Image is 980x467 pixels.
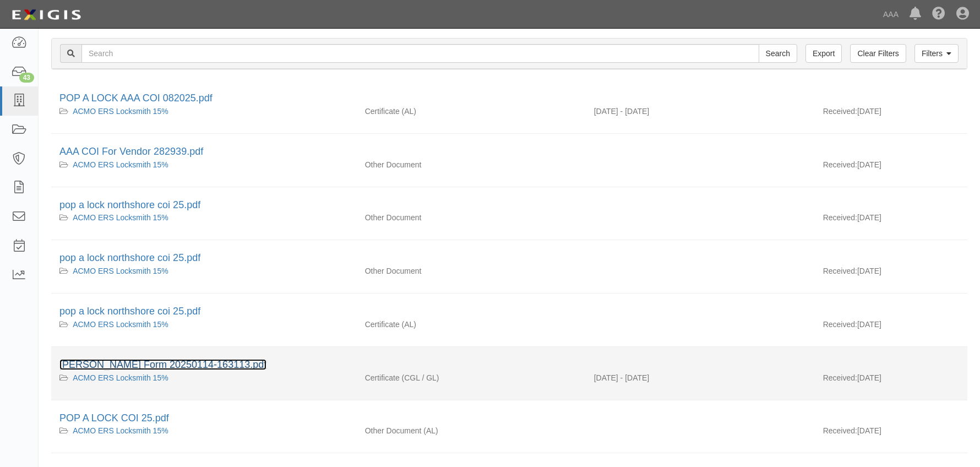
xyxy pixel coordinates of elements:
[19,73,34,83] div: 43
[878,3,904,25] a: AAA
[357,425,586,436] div: Auto Liability
[59,145,959,159] div: AAA COI For Vendor 282939.pdf
[586,265,815,266] div: Effective - Expiration
[59,199,200,210] a: pop a lock northshore coi 25.pdf
[815,425,967,442] div: [DATE]
[59,252,200,263] a: pop a lock northshore coi 25.pdf
[850,44,906,63] a: Clear Filters
[59,265,349,276] div: ACMO ERS Locksmith 15%
[59,425,349,436] div: ACMO ERS Locksmith 15%
[59,319,349,330] div: ACMO ERS Locksmith 15%
[815,212,967,229] div: [DATE]
[932,8,945,21] i: Help Center - Complianz
[59,146,203,157] a: AAA COI For Vendor 282939.pdf
[59,305,959,319] div: pop a lock northshore coi 25.pdf
[815,159,967,176] div: [DATE]
[357,265,586,276] div: Other Document
[823,425,857,436] p: Received:
[73,107,168,116] a: ACMO ERS Locksmith 15%
[59,106,349,117] div: ACMO ERS Locksmith 15%
[357,372,586,383] div: Commercial General Liability / Garage Liability
[59,359,266,370] a: [PERSON_NAME] Form 20250114-163113.pdf
[823,106,857,117] p: Received:
[73,373,168,382] a: ACMO ERS Locksmith 15%
[59,251,959,265] div: pop a lock northshore coi 25.pdf
[823,265,857,276] p: Received:
[59,198,959,213] div: pop a lock northshore coi 25.pdf
[59,159,349,170] div: ACMO ERS Locksmith 15%
[8,5,84,25] img: logo-5460c22ac91f19d4615b14bd174203de0afe785f0fc80cf4dbbc73dc1793850b.png
[59,306,200,317] a: pop a lock northshore coi 25.pdf
[357,106,586,117] div: Auto Liability
[73,426,168,435] a: ACMO ERS Locksmith 15%
[81,44,759,63] input: Search
[59,412,169,423] a: POP A LOCK COI 25.pdf
[59,372,349,383] div: ACMO ERS Locksmith 15%
[823,372,857,383] p: Received:
[59,91,959,106] div: POP A LOCK AAA COI 082025.pdf
[59,411,959,426] div: POP A LOCK COI 25.pdf
[815,106,967,122] div: [DATE]
[357,319,586,330] div: Auto Liability
[815,319,967,335] div: [DATE]
[815,265,967,282] div: [DATE]
[759,44,797,63] input: Search
[586,372,815,383] div: Effective 08/23/2024 - Expiration 08/23/2025
[73,213,168,222] a: ACMO ERS Locksmith 15%
[823,159,857,170] p: Received:
[59,212,349,223] div: ACMO ERS Locksmith 15%
[73,267,168,275] a: ACMO ERS Locksmith 15%
[73,320,168,329] a: ACMO ERS Locksmith 15%
[73,160,168,169] a: ACMO ERS Locksmith 15%
[357,159,586,170] div: Other Document
[823,212,857,223] p: Received:
[805,44,842,63] a: Export
[59,358,959,372] div: ACORD Form 20250114-163113.pdf
[815,372,967,389] div: [DATE]
[59,93,213,104] a: POP A LOCK AAA COI 082025.pdf
[586,106,815,117] div: Effective 01/07/2025 - Expiration 01/07/2026
[586,159,815,160] div: Effective - Expiration
[357,212,586,223] div: Other Document
[823,319,857,330] p: Received:
[914,44,959,63] a: Filters
[586,319,815,319] div: Effective - Expiration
